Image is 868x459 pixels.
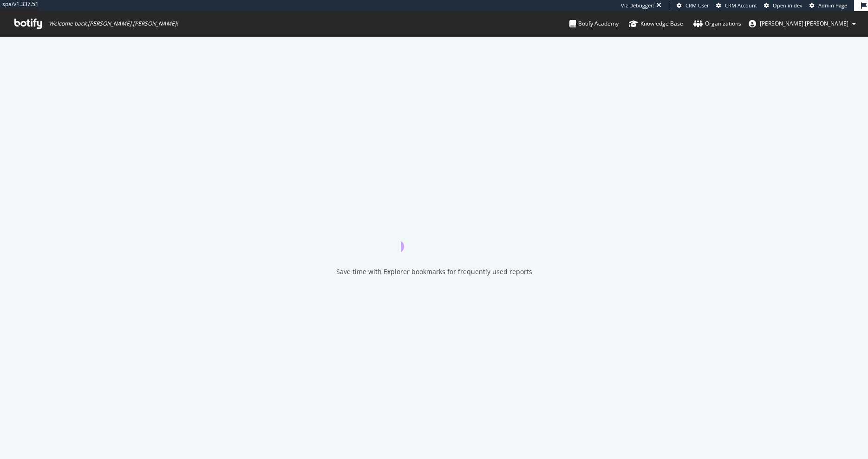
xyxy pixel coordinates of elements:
[773,2,803,9] span: Open in dev
[569,11,619,36] a: Botify Academy
[49,20,178,27] span: Welcome back, [PERSON_NAME].[PERSON_NAME] !
[629,11,683,36] a: Knowledge Base
[401,219,468,252] div: animation
[677,2,709,9] a: CRM User
[629,19,683,28] div: Knowledge Base
[693,11,741,36] a: Organizations
[716,2,757,9] a: CRM Account
[685,2,709,9] span: CRM User
[725,2,757,9] span: CRM Account
[764,2,803,9] a: Open in dev
[336,267,532,276] div: Save time with Explorer bookmarks for frequently used reports
[760,20,848,27] span: ryan.flanagan
[818,2,847,9] span: Admin Page
[693,19,741,28] div: Organizations
[741,16,863,31] button: [PERSON_NAME].[PERSON_NAME]
[809,2,847,9] a: Admin Page
[569,19,619,28] div: Botify Academy
[621,2,654,9] div: Viz Debugger:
